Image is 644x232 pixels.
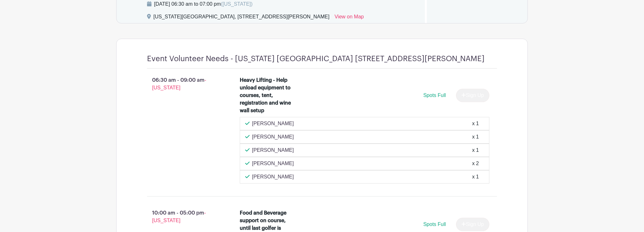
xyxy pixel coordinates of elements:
h4: Event Volunteer Needs - [US_STATE] [GEOGRAPHIC_DATA] [STREET_ADDRESS][PERSON_NAME] [147,54,485,63]
div: x 1 [472,173,479,181]
div: Heavy Lifting - Help unload equipment to courses, tent, registration and wine wall setup [240,76,295,114]
div: [DATE] 06:30 am to 07:00 pm [154,0,252,8]
p: [PERSON_NAME] [252,173,294,181]
p: [PERSON_NAME] [252,120,294,127]
div: x 1 [472,146,479,154]
p: 06:30 am - 09:00 am [137,74,230,94]
p: [PERSON_NAME] [252,133,294,141]
div: x 1 [472,133,479,141]
p: 10:00 am - 05:00 pm [137,207,230,227]
span: Spots Full [423,222,446,227]
div: [US_STATE][GEOGRAPHIC_DATA], [STREET_ADDRESS][PERSON_NAME] [153,13,329,23]
div: x 1 [472,120,479,127]
p: [PERSON_NAME] [252,146,294,154]
div: x 2 [472,160,479,167]
p: [PERSON_NAME] [252,160,294,167]
span: Spots Full [423,93,446,98]
span: ([US_STATE]) [221,1,252,7]
a: View on Map [334,13,364,23]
